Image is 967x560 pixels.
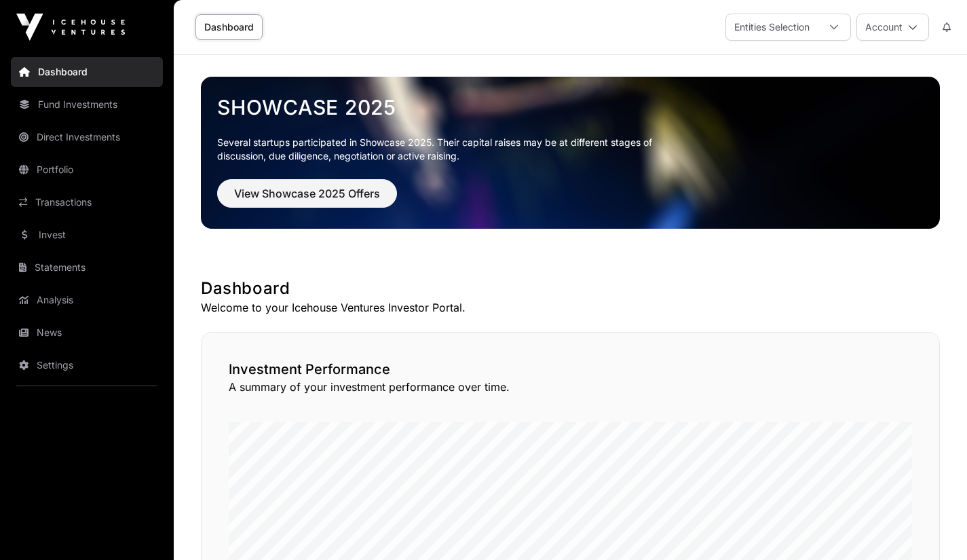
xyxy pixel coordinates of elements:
[234,185,380,202] span: View Showcase 2025 Offers
[11,350,163,380] a: Settings
[11,90,163,119] a: Fund Investments
[11,57,163,87] a: Dashboard
[11,285,163,315] a: Analysis
[11,220,163,250] a: Invest
[217,193,397,206] a: View Showcase 2025 Offers
[726,14,818,40] div: Entities Selection
[201,77,940,229] img: Showcase 2025
[11,318,163,348] a: News
[11,253,163,282] a: Statements
[195,14,263,40] a: Dashboard
[11,187,163,217] a: Transactions
[217,179,397,208] button: View Showcase 2025 Offers
[11,122,163,152] a: Direct Investments
[201,299,940,316] p: Welcome to your Icehouse Ventures Investor Portal.
[11,155,163,185] a: Portfolio
[229,379,912,395] p: A summary of your investment performance over time.
[217,136,673,163] p: Several startups participated in Showcase 2025. Their capital raises may be at different stages o...
[856,14,929,41] button: Account
[201,278,940,299] h1: Dashboard
[229,360,912,379] h2: Investment Performance
[16,14,125,41] img: Icehouse Ventures Logo
[217,95,924,119] a: Showcase 2025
